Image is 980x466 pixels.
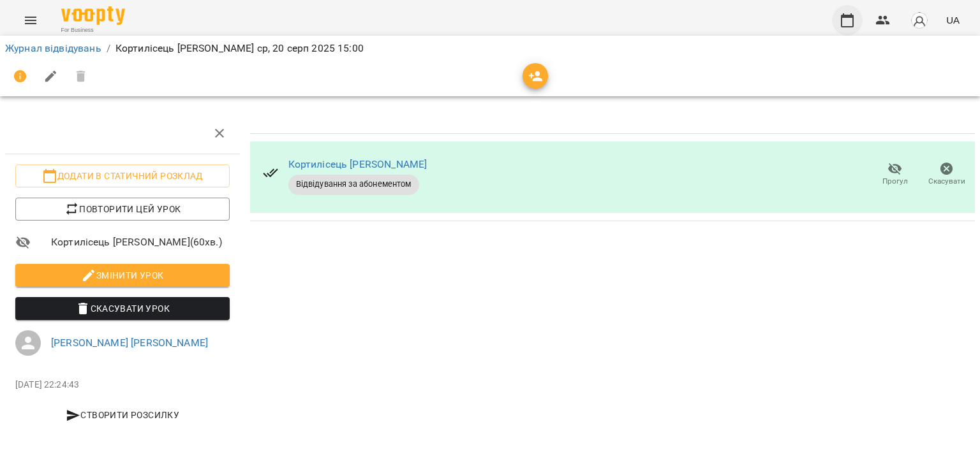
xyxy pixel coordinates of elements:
span: Повторити цей урок [26,201,219,217]
li: / [107,41,110,56]
span: Скасувати [928,176,965,187]
span: Прогул [882,176,908,187]
span: Додати в статичний розклад [26,168,219,184]
span: For Business [61,26,125,34]
span: Відвідування за абонементом [288,178,419,190]
span: UA [946,13,960,27]
button: Прогул [869,157,921,193]
button: Додати в статичний розклад [15,164,230,187]
p: Кортилісець [PERSON_NAME] ср, 20 серп 2025 15:00 [115,41,364,56]
p: [DATE] 22:24:43 [15,379,230,391]
button: Повторити цей урок [15,198,230,221]
button: Створити розсилку [15,404,230,426]
button: UA [941,8,965,32]
a: Журнал відвідувань [5,42,101,54]
span: Змінити урок [26,268,219,283]
button: Скасувати Урок [15,297,230,320]
span: Скасувати Урок [26,301,219,316]
img: Voopty Logo [61,6,125,25]
nav: breadcrumb [5,41,975,56]
img: avatar_s.png [910,11,928,29]
button: Menu [15,5,46,36]
span: Створити розсилку [20,407,225,423]
button: Скасувати [921,157,972,193]
button: Змінити урок [15,264,230,287]
a: Кортилісець [PERSON_NAME] [288,158,427,170]
span: Кортилісець [PERSON_NAME] ( 60 хв. ) [51,235,230,250]
a: [PERSON_NAME] [PERSON_NAME] [51,337,208,349]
